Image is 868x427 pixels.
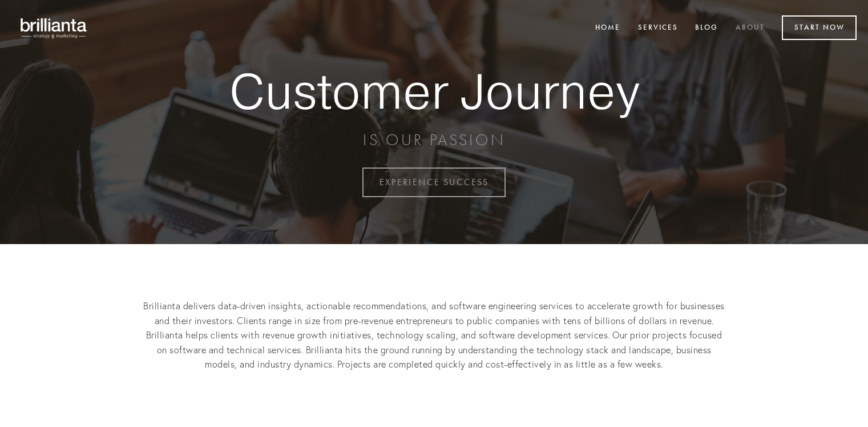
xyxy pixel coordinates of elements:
[11,11,97,45] img: brillianta - research, strategy, marketing
[688,19,725,38] a: Blog
[728,19,772,38] a: About
[143,299,725,372] p: Brillianta delivers data-driven insights, actionable recommendations, and software engineering se...
[362,167,506,197] a: Experience Success
[782,15,857,40] a: Start Now
[180,130,689,150] p: is our passion
[180,64,689,118] strong: Customer Journey
[588,19,628,38] a: Home
[631,19,685,38] a: Services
